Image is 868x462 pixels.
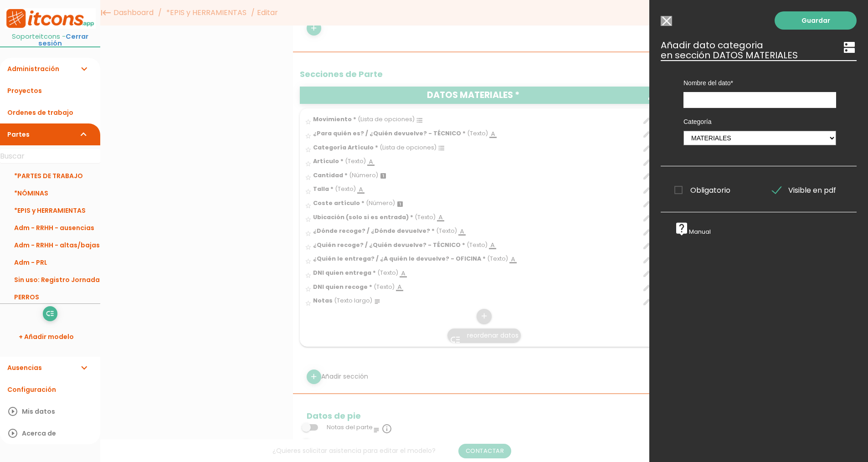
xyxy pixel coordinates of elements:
label: Categoría [683,117,836,126]
span: Visible en pdf [772,185,836,196]
label: Nombre del dato [683,78,836,87]
i: live_help [674,221,689,236]
span: Obligatorio [674,185,730,196]
a: Guardar [775,11,857,30]
h3: Añadir dato categoria en sección DATOS MATERIALES [661,40,857,60]
a: live_helpManual [674,228,711,236]
i: dns [842,40,857,55]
